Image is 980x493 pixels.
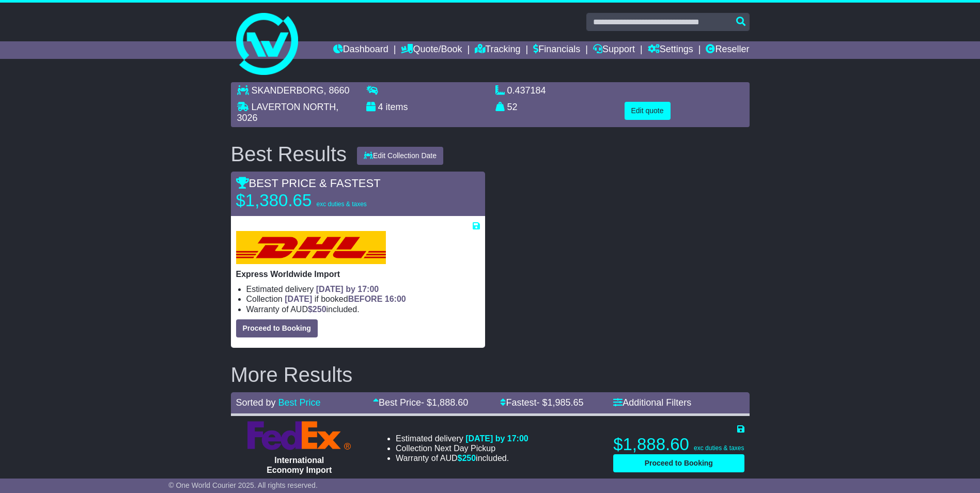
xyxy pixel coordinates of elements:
[465,434,528,443] span: [DATE] by 17:00
[285,295,312,303] span: [DATE]
[507,102,518,112] span: 52
[533,41,580,59] a: Financials
[613,454,744,472] button: Proceed to Booking
[168,481,318,489] span: © One World Courier 2025. All rights reserved.
[247,421,351,450] img: FedEx Express: International Economy Import
[246,284,480,294] li: Estimated delivery
[694,444,744,452] span: exc duties & taxes
[401,41,462,59] a: Quote/Book
[226,143,352,165] div: Best Results
[385,295,406,303] span: 16:00
[537,397,584,408] span: - $
[386,102,408,112] span: items
[236,269,480,279] p: Express Worldwide Import
[324,85,350,96] span: , 8660
[625,102,671,120] button: Edit quote
[507,85,546,96] span: 0.437184
[308,305,326,314] span: $
[348,295,383,303] span: BEFORE
[246,294,480,304] li: Collection
[236,190,367,211] p: $1,380.65
[252,85,324,96] span: SKANDERBORG
[316,201,366,208] span: exc duties & taxes
[333,41,388,59] a: Dashboard
[648,41,693,59] a: Settings
[706,41,749,59] a: Reseller
[231,363,750,386] h2: More Results
[236,177,381,190] span: BEST PRICE & FASTEST
[236,397,276,408] span: Sorted by
[396,434,528,443] li: Estimated delivery
[613,397,691,408] a: Additional Filters
[458,454,476,463] span: $
[378,102,383,112] span: 4
[462,454,476,463] span: 250
[373,397,468,408] a: Best Price- $1,888.60
[285,295,406,303] span: if booked
[500,397,583,408] a: Fastest- $1,985.65
[246,304,480,314] li: Warranty of AUD included.
[613,434,744,455] p: $1,888.60
[421,397,468,408] span: - $
[278,397,321,408] a: Best Price
[396,453,528,463] li: Warranty of AUD included.
[237,102,339,124] span: , 3026
[593,41,635,59] a: Support
[548,397,584,408] span: 1,985.65
[313,305,326,314] span: 250
[396,443,528,453] li: Collection
[267,456,332,474] span: International Economy Import
[434,444,495,453] span: Next Day Pickup
[316,285,379,294] span: [DATE] by 17:00
[357,147,443,165] button: Edit Collection Date
[432,397,468,408] span: 1,888.60
[252,102,336,112] span: LAVERTON NORTH
[475,41,520,59] a: Tracking
[236,319,318,337] button: Proceed to Booking
[236,231,386,264] img: DHL: Express Worldwide Import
